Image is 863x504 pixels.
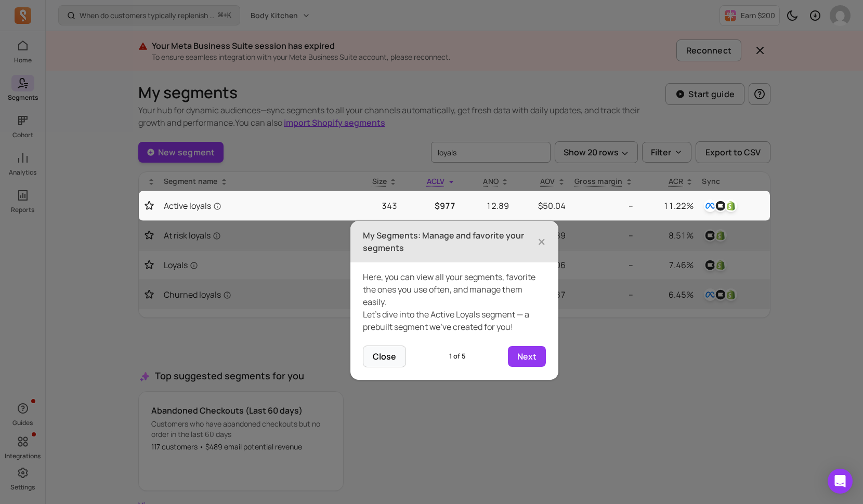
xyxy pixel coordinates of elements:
button: Close [363,346,406,367]
p: Here, you can view all your segments, favorite the ones you use often, and manage them easily. [363,271,546,308]
div: Open Intercom Messenger [828,469,853,494]
button: Close Tour [538,233,546,250]
span: 1 of 5 [449,351,465,361]
h3: My Segments: Manage and favorite your segments [363,229,538,254]
button: Next [508,346,546,367]
span: × [538,230,546,253]
p: Let’s dive into the Active Loyals segment — a prebuilt segment we’ve created for you! [363,308,546,333]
